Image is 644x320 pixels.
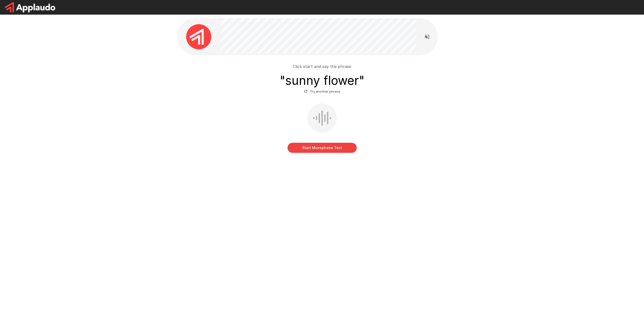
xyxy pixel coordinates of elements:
button: Read questions aloud [422,32,432,42]
button: Try another phrase [303,88,342,95]
img: applaudo_avatar.png [186,24,211,49]
button: Start Microphone Test [288,143,357,153]
p: Click start and say the phrase [293,63,351,69]
h3: " sunny flower " [280,74,365,88]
